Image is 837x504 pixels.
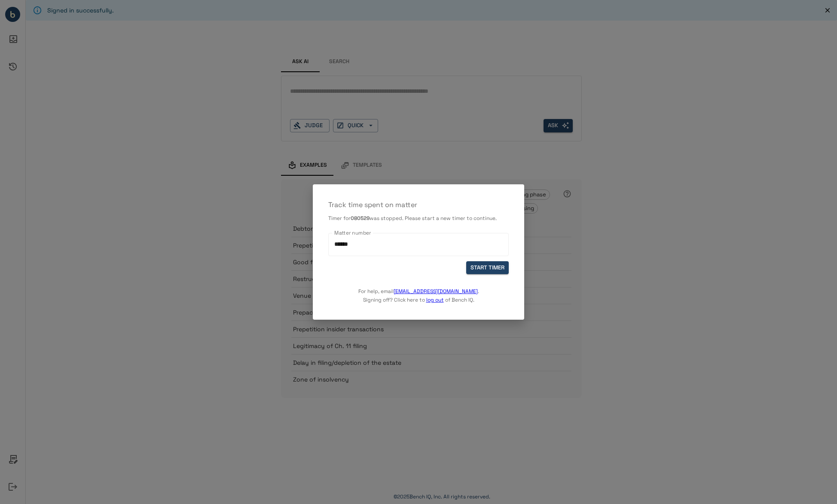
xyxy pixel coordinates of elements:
[328,215,351,222] span: Timer for
[370,215,497,222] span: was stopped. Please start a new timer to continue.
[358,274,479,304] p: For help, email . Signing off? Click here to of Bench IQ.
[351,215,370,222] b: 080529
[334,229,371,237] label: Matter number
[426,296,444,303] a: log out
[328,200,509,210] p: Track time spent on matter
[394,288,478,295] a: [EMAIL_ADDRESS][DOMAIN_NAME]
[466,261,509,275] button: START TIMER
